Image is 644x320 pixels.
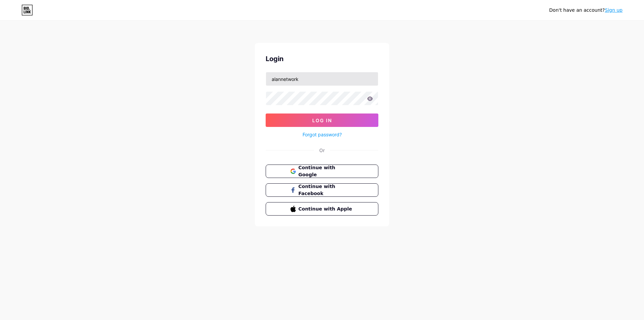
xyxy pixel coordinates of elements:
[266,202,378,216] button: Continue with Apple
[266,54,378,64] div: Login
[266,165,378,178] button: Continue with Google
[312,118,332,123] span: Log In
[605,7,623,13] a: Sign up
[299,205,354,213] span: Continue with Apple
[299,183,354,197] span: Continue with Facebook
[266,113,378,127] button: Log In
[266,183,378,197] button: Continue with Facebook
[549,7,623,14] div: Don't have an account?
[303,131,342,138] a: Forgot password?
[266,72,378,86] input: Username
[299,164,354,178] span: Continue with Google
[319,147,325,154] div: Or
